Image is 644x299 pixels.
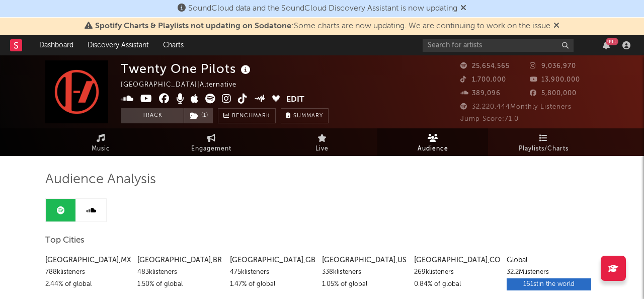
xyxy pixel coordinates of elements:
div: Twenty One Pilots [121,60,253,77]
span: 1,700,000 [460,77,506,83]
div: [GEOGRAPHIC_DATA] , CO [414,254,499,266]
div: [GEOGRAPHIC_DATA] | Alternative [121,79,248,91]
span: Music [92,143,110,155]
div: 161st in the world [507,278,591,290]
a: Benchmark [218,108,276,123]
span: Top Cities [45,235,85,247]
a: Live [267,128,377,156]
span: 9,036,970 [530,63,576,69]
div: 338k listeners [322,266,407,278]
button: Summary [281,108,329,123]
button: Edit [286,94,304,106]
div: [GEOGRAPHIC_DATA] , GB [230,254,314,266]
span: Dismiss [460,5,466,13]
span: Playlists/Charts [519,143,569,155]
div: [GEOGRAPHIC_DATA] , US [322,254,407,266]
span: Summary [293,113,323,119]
span: 13,900,000 [530,77,580,83]
a: Audience [377,128,488,156]
div: 788k listeners [45,266,130,278]
a: Dashboard [32,35,80,55]
span: Live [315,143,329,155]
div: [GEOGRAPHIC_DATA] , BR [137,254,222,266]
div: 0.84 % of global [414,278,499,290]
span: Jump Score: 71.0 [460,116,519,122]
span: Audience Analysis [45,174,156,186]
a: Charts [156,35,191,55]
span: Spotify Charts & Playlists not updating on Sodatone [95,22,291,30]
div: 475k listeners [230,266,314,278]
span: Dismiss [553,22,559,30]
div: [GEOGRAPHIC_DATA] , MX [45,254,130,266]
span: 5,800,000 [530,90,577,97]
a: Discovery Assistant [80,35,156,55]
input: Search for artists [423,39,574,52]
div: 32.2M listeners [507,266,591,278]
div: 269k listeners [414,266,499,278]
span: Engagement [191,143,231,155]
span: 25,654,565 [460,63,510,69]
span: 389,096 [460,90,501,97]
div: Global [507,254,591,266]
button: 99+ [603,41,610,49]
span: Audience [418,143,448,155]
a: Engagement [156,128,267,156]
div: 1.47 % of global [230,278,314,290]
span: SoundCloud data and the SoundCloud Discovery Assistant is now updating [188,5,457,13]
a: Music [45,128,156,156]
div: 483k listeners [137,266,222,278]
button: (1) [184,108,213,123]
div: 1.05 % of global [322,278,407,290]
div: 1.50 % of global [137,278,222,290]
div: 99 + [606,38,618,45]
span: : Some charts are now updating. We are continuing to work on the issue [95,22,550,30]
button: Track [121,108,184,123]
span: 32,220,444 Monthly Listeners [460,104,572,110]
div: 2.44 % of global [45,278,130,290]
span: ( 1 ) [184,108,213,123]
a: Playlists/Charts [488,128,599,156]
span: Benchmark [232,110,270,122]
